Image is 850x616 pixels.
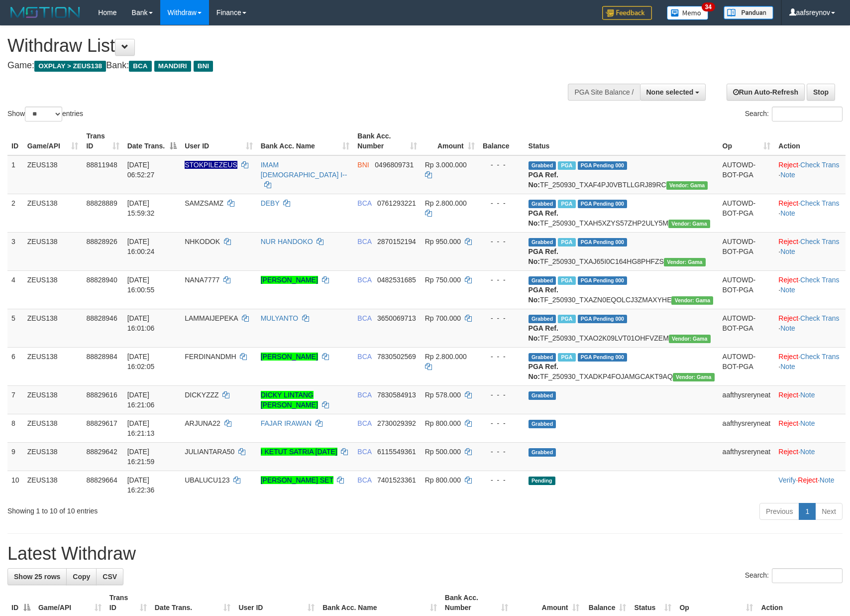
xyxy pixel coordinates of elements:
[529,200,556,208] span: Grabbed
[7,347,23,385] td: 6
[483,275,521,285] div: - - -
[261,391,318,409] a: DICKY LINTANG [PERSON_NAME]
[745,568,843,583] label: Search:
[86,161,117,169] span: 88811948
[483,447,521,457] div: - - -
[127,353,155,370] span: [DATE] 16:02:05
[377,238,416,246] span: Copy 2870152194 to clipboard
[185,314,238,322] span: LAMMAIJEPEKA
[377,448,416,456] span: Copy 6115549361 to clipboard
[127,199,155,217] span: [DATE] 15:59:32
[578,200,628,208] span: PGA Pending
[664,258,706,266] span: Vendor URL: https://trx31.1velocity.biz
[772,107,843,122] input: Search:
[7,568,67,585] a: Show 25 rows
[800,353,840,361] a: Check Trans
[127,476,155,494] span: [DATE] 16:22:36
[778,314,798,322] a: Reject
[800,391,815,399] a: Note
[353,127,421,155] th: Bank Acc. Number: activate to sort column ascending
[798,476,818,484] a: Reject
[525,347,719,385] td: TF_250930_TXADKP4FOJAMGCAKT9AQ
[578,238,628,246] span: PGA Pending
[425,448,461,456] span: Rp 500.000
[529,363,558,380] b: PGA Ref. No:
[778,161,798,169] a: Reject
[780,363,795,370] a: Note
[154,61,191,72] span: MANDIRI
[780,171,795,179] a: Note
[7,155,23,194] td: 1
[185,353,236,361] span: FERDINANDMH
[646,88,694,96] span: None selected
[558,238,575,246] span: Marked by aafsolysreylen
[425,161,467,169] span: Rp 3.000.000
[357,476,371,484] span: BCA
[357,448,371,456] span: BCA
[23,442,83,471] td: ZEUS138
[194,61,213,72] span: BNI
[185,276,219,284] span: NANA7777
[778,391,798,399] a: Reject
[778,419,798,427] a: Reject
[529,171,558,189] b: PGA Ref. No:
[525,270,719,309] td: TF_250930_TXAZN0EQOLCJ3ZMAXYHE
[774,385,846,414] td: ·
[558,276,575,285] span: Marked by aafsolysreylen
[702,2,715,11] span: 34
[7,502,347,516] div: Showing 1 to 10 of 10 entries
[185,448,234,456] span: JULIANTARA50
[558,200,575,208] span: Marked by aafsolysreylen
[86,238,117,246] span: 88828926
[7,61,557,71] h4: Game: Bank:
[261,476,333,484] a: [PERSON_NAME] SET
[185,199,223,207] span: SAMZSAMZ
[558,161,575,170] span: Marked by aafsreyleap
[23,194,83,232] td: ZEUS138
[578,276,628,285] span: PGA Pending
[425,238,461,246] span: Rp 950.000
[529,315,556,323] span: Grabbed
[483,418,521,428] div: - - -
[377,199,416,207] span: Copy 0761293221 to clipboard
[774,155,846,194] td: · ·
[86,448,117,456] span: 88829642
[483,313,521,323] div: - - -
[103,573,117,581] span: CSV
[23,270,83,309] td: ZEUS138
[529,238,556,246] span: Grabbed
[261,238,313,246] a: NUR HANDOKO
[529,391,556,400] span: Grabbed
[669,335,711,343] span: Vendor URL: https://trx31.1velocity.biz
[185,161,237,169] span: Nama rekening ada tanda titik/strip, harap diedit
[800,161,840,169] a: Check Trans
[129,61,151,72] span: BCA
[377,391,416,399] span: Copy 7830584913 to clipboard
[23,127,83,155] th: Game/API: activate to sort column ascending
[261,448,337,456] a: I KETUT SATRIA [DATE]
[483,475,521,485] div: - - -
[529,247,558,265] b: PGA Ref. No:
[23,385,83,414] td: ZEUS138
[425,476,461,484] span: Rp 800.000
[778,353,798,361] a: Reject
[558,315,575,323] span: Marked by aafsolysreylen
[425,419,461,427] span: Rp 800.000
[800,448,815,456] a: Note
[261,419,312,427] a: FAJAR IRAWAN
[23,232,83,270] td: ZEUS138
[7,544,843,564] h1: Latest Withdraw
[86,199,117,207] span: 88828889
[745,107,843,122] label: Search:
[14,573,60,581] span: Show 25 rows
[525,232,719,270] td: TF_250930_TXAJ65I0C164HG8PHFZS
[377,276,416,284] span: Copy 0482531685 to clipboard
[727,84,805,101] a: Run Auto-Refresh
[774,270,846,309] td: · ·
[529,161,556,170] span: Grabbed
[774,232,846,270] td: · ·
[127,238,155,255] span: [DATE] 16:00:24
[375,161,414,169] span: Copy 0496809731 to clipboard
[7,270,23,309] td: 4
[73,573,90,581] span: Copy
